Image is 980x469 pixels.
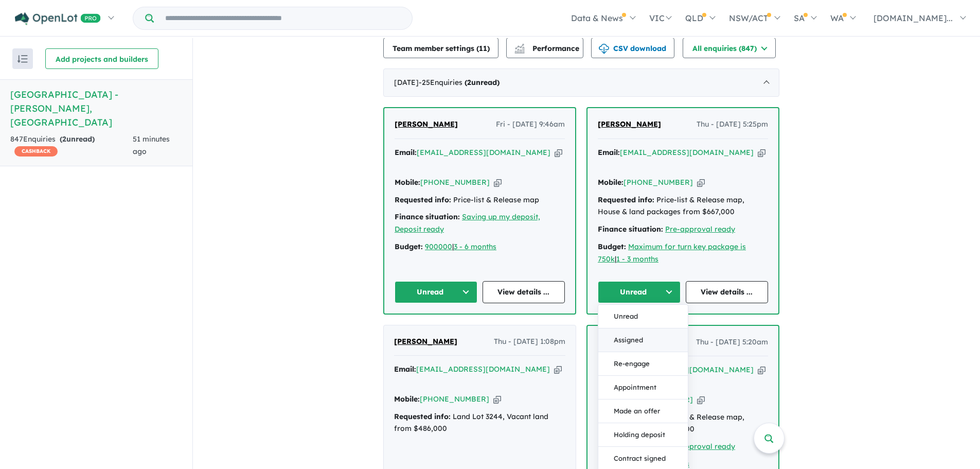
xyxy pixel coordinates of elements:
[598,241,768,266] div: |
[598,148,620,157] strong: Email:
[598,352,688,376] button: Re-engage
[494,336,565,348] span: Thu - [DATE] 1:08pm
[479,44,487,53] span: 11
[599,44,609,54] img: download icon
[598,305,688,328] button: Unread
[686,281,769,303] a: View details ...
[598,399,688,423] button: Made an offer
[394,411,565,436] div: Land Lot 3244, Vacant land from $486,000
[394,412,451,421] strong: Requested info:
[623,178,693,187] a: [PHONE_NUMBER]
[514,47,525,54] img: bar-chart.svg
[10,88,182,129] h5: [GEOGRAPHIC_DATA] - [PERSON_NAME] , [GEOGRAPHIC_DATA]
[467,78,471,87] span: 2
[506,38,583,58] button: Performance
[516,44,579,53] span: Performance
[598,376,688,399] button: Appointment
[395,178,420,187] strong: Mobile:
[420,394,489,404] a: [PHONE_NUMBER]
[10,133,133,158] div: 847 Enquir ies
[395,148,417,157] strong: Email:
[15,12,101,25] img: Openlot PRO Logo White
[555,147,562,158] button: Copy
[156,7,410,29] input: Try estate name, suburb, builder or developer
[598,242,746,264] a: Maximum for turn key package is 750k
[465,78,500,87] strong: ( unread)
[598,328,688,352] button: Assigned
[598,195,654,204] strong: Requested info:
[758,147,765,158] button: Copy
[697,118,768,131] span: Thu - [DATE] 5:25pm
[383,68,779,97] div: [DATE]
[45,48,158,69] button: Add projects and builders
[598,119,661,129] span: [PERSON_NAME]
[697,177,705,188] button: Copy
[493,394,501,405] button: Copy
[598,178,623,187] strong: Mobile:
[395,241,565,253] div: |
[696,336,768,349] span: Thu - [DATE] 5:20am
[598,118,661,131] a: [PERSON_NAME]
[758,364,765,375] button: Copy
[383,38,498,58] button: Team member settings (11)
[616,254,658,264] a: 1 - 3 months
[395,212,540,234] a: Saving up my deposit, Deposit ready
[62,134,66,144] span: 2
[874,13,953,23] span: [DOMAIN_NAME]...
[697,394,705,405] button: Copy
[496,118,565,131] span: Fri - [DATE] 9:46am
[395,119,458,129] span: [PERSON_NAME]
[554,364,562,375] button: Copy
[395,281,477,303] button: Unread
[425,242,452,251] a: 900000
[665,442,735,451] a: Pre-approval ready
[394,336,457,348] a: [PERSON_NAME]
[395,195,451,204] strong: Requested info:
[416,364,550,374] a: [EMAIL_ADDRESS][DOMAIN_NAME]
[598,281,681,303] button: Unread
[454,242,496,251] a: 3 - 6 months
[17,55,28,63] img: sort.svg
[395,212,460,221] strong: Finance situation:
[483,281,565,303] a: View details ...
[598,224,663,234] strong: Finance situation:
[683,38,776,58] button: All enquiries (847)
[598,194,768,219] div: Price-list & Release map, House & land packages from $667,000
[395,118,458,131] a: [PERSON_NAME]
[417,148,550,157] a: [EMAIL_ADDRESS][DOMAIN_NAME]
[598,242,626,251] strong: Budget:
[133,134,170,156] span: 51 minutes ago
[14,146,58,157] span: CASHBACK
[494,177,502,188] button: Copy
[620,148,754,157] a: [EMAIL_ADDRESS][DOMAIN_NAME]
[591,38,674,58] button: CSV download
[419,78,500,87] span: - 25 Enquir ies
[665,224,735,234] a: Pre-approval ready
[420,178,490,187] a: [PHONE_NUMBER]
[60,134,95,144] strong: ( unread)
[515,44,524,49] img: line-chart.svg
[394,394,420,404] strong: Mobile:
[395,242,423,251] strong: Budget:
[395,194,565,206] div: Price-list & Release map
[394,364,416,374] strong: Email:
[598,423,688,447] button: Holding deposit
[394,337,457,346] span: [PERSON_NAME]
